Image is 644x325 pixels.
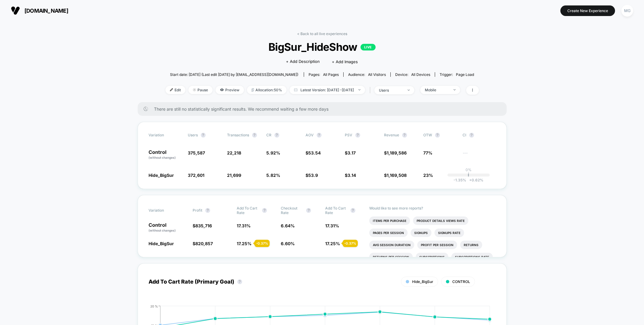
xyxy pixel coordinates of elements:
span: 6.60 % [281,241,295,246]
span: Hide_BigSur [149,173,174,178]
span: CI [463,133,496,138]
div: Pages: [309,72,339,77]
span: Checkout Rate [281,206,303,215]
span: 6.64 % [281,223,295,228]
span: Add To Cart Rate [237,206,259,215]
span: 17.31 % [325,223,339,228]
img: end [193,88,196,91]
button: ? [274,133,279,138]
span: $ [306,150,321,155]
img: end [453,89,456,90]
span: + Add Description [286,59,320,65]
span: Transactions [227,133,249,137]
span: Latest Version: [DATE] - [DATE] [290,86,365,94]
span: 3.14 [348,173,356,178]
button: ? [317,133,322,138]
li: Returns [460,241,482,249]
span: + Add Images [332,59,358,64]
span: 5.92 % [266,150,280,155]
button: ? [469,133,474,138]
span: [DOMAIN_NAME] [24,8,68,14]
img: calendar [294,88,297,91]
span: 53.54 [308,150,321,155]
span: Revenue [384,133,399,137]
span: $ [345,150,356,155]
button: ? [402,133,407,138]
span: (without changes) [149,156,176,159]
span: users [188,133,198,137]
li: Signups [411,229,431,237]
button: Create New Experience [560,5,615,16]
span: 5.82 % [266,173,280,178]
span: 372,601 [188,173,204,178]
span: --- [463,151,496,160]
span: 21,699 [227,173,241,178]
span: Hide_BigSur [412,279,433,284]
span: $ [384,173,407,178]
span: $ [193,223,212,228]
img: end [358,89,360,90]
span: 22,218 [227,150,241,155]
img: Visually logo [11,6,20,15]
button: ? [252,133,257,138]
li: Signups Rate [434,229,464,237]
span: BigSur_HideShow [181,41,463,53]
span: Allocation: 50% [247,86,287,94]
button: ? [237,279,242,284]
span: 820,857 [195,241,213,246]
span: There are still no statistically significant results. We recommend waiting a few more days [154,106,495,112]
p: 0% [466,167,472,172]
span: Device: [390,72,435,77]
li: Pages Per Session [369,229,408,237]
div: - 0.37 % [255,240,270,247]
span: Variation [149,206,182,215]
li: Returns Per Session [369,253,413,261]
button: ? [306,208,311,213]
span: Start date: [DATE] (Last edit [DATE] by [EMAIL_ADDRESS][DOMAIN_NAME]) [170,72,298,77]
span: 17.25 % [325,241,340,246]
span: all pages [323,72,339,77]
span: Preview [216,86,244,94]
button: ? [435,133,440,138]
img: rebalance [252,88,254,92]
span: Variation [149,133,182,138]
li: Items Per Purchase [369,216,410,225]
li: Subscriptions [416,253,448,261]
div: - 0.37 % [343,240,358,247]
span: Hide_BigSur [149,241,174,246]
tspan: 20 % [150,304,158,308]
p: Control [149,223,187,233]
span: 3.17 [348,150,356,155]
span: Profit [193,208,202,213]
span: 17.31 % [237,223,251,228]
button: ? [201,133,206,138]
span: $ [384,150,407,155]
span: Pause [188,86,213,94]
span: 375,587 [188,150,205,155]
span: 1,189,586 [387,150,407,155]
button: MG [620,5,635,17]
div: Trigger: [440,72,474,77]
span: $ [345,173,356,178]
span: | [368,86,374,95]
span: All Visitors [368,72,386,77]
span: Edit [165,86,185,94]
li: Avg Session Duration [369,241,414,249]
span: Page Load [456,72,474,77]
p: | [468,172,469,177]
button: ? [205,208,210,213]
span: (without changes) [149,229,176,232]
p: Would like to see more reports? [369,206,496,210]
span: all devices [411,72,430,77]
button: [DOMAIN_NAME] [9,6,70,15]
div: Mobile [425,88,449,92]
span: PSV [345,133,352,137]
span: OTW [423,133,457,138]
div: MG [621,5,633,17]
span: + [469,178,472,182]
li: Product Details Views Rate [413,216,468,225]
span: 17.25 % [237,241,252,246]
p: LIVE [360,44,376,50]
span: AOV [306,133,314,137]
span: CONTROL [452,279,470,284]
